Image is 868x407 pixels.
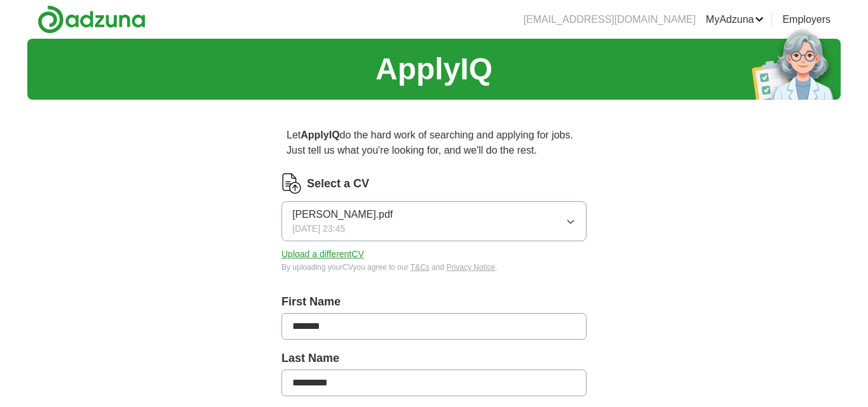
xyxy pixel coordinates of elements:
img: Adzuna logo [37,5,146,34]
strong: ApplyIQ [301,130,339,140]
a: Employers [782,12,831,27]
img: CV Icon [281,173,302,194]
span: [PERSON_NAME].pdf [292,207,393,222]
h1: ApplyIQ [376,46,492,92]
label: First Name [281,293,587,310]
p: Let do the hard work of searching and applying for jobs. Just tell us what you're looking for, an... [281,123,587,163]
button: [PERSON_NAME].pdf[DATE] 23:45 [281,201,587,241]
button: Upload a differentCV [281,248,364,261]
a: T&Cs [410,263,430,272]
span: [DATE] 23:45 [292,222,345,236]
label: Last Name [281,350,587,367]
label: Select a CV [307,175,369,192]
a: Privacy Notice [447,263,496,272]
li: [EMAIL_ADDRESS][DOMAIN_NAME] [524,12,696,27]
a: MyAdzuna [706,12,764,27]
div: By uploading your CV you agree to our and . [281,262,587,273]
